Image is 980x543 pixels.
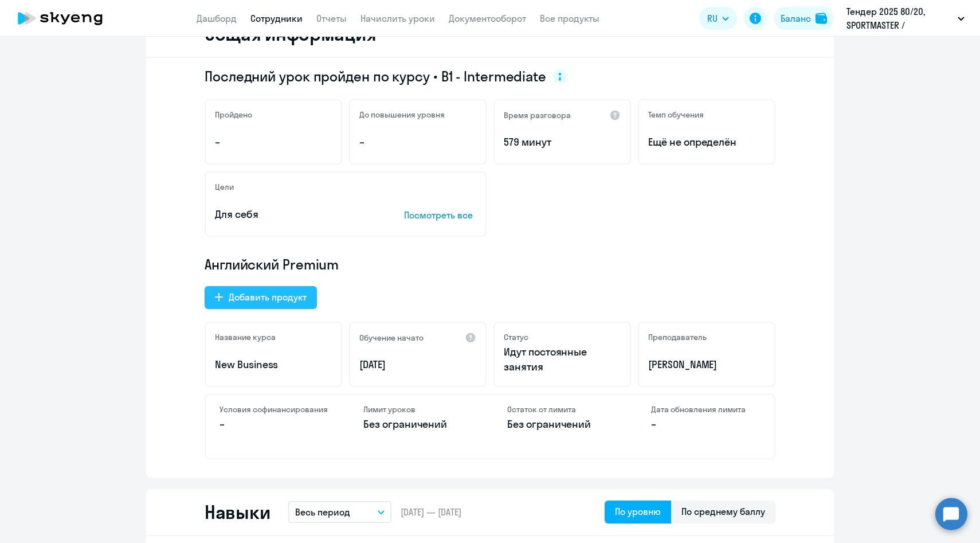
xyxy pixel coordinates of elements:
button: Добавить продукт [205,286,317,309]
div: По среднему баллу [681,505,765,518]
p: Посмотреть все [404,208,476,222]
a: Все продукты [540,13,599,24]
p: Тендер 2025 80/20, SPORTMASTER / Спортмастер [846,5,953,32]
h2: Навыки [205,501,270,524]
h5: Преподаватель [648,332,707,342]
h4: Остаток от лимита [507,404,617,415]
p: [DATE] [359,357,476,372]
h4: Лимит уроков [363,404,473,415]
h5: Время разговора [504,110,571,120]
div: По уровню [615,505,661,518]
p: – [215,135,332,150]
button: RU [699,7,737,30]
p: 579 минут [504,135,621,150]
p: Для себя [215,207,369,222]
p: Весь период [295,505,350,519]
a: Дашборд [197,13,237,24]
h5: Пройдено [215,110,252,120]
img: balance [816,13,827,24]
div: Добавить продукт [229,290,307,304]
a: Документооборот [449,13,526,24]
p: Идут постоянные занятия [504,345,621,374]
span: RU [707,11,718,25]
p: [PERSON_NAME] [648,357,765,372]
a: Сотрудники [250,13,303,24]
p: Без ограничений [507,417,617,432]
h4: Дата обновления лимита [651,404,761,415]
h5: До повышения уровня [359,110,445,120]
a: Отчеты [316,13,347,24]
h5: Статус [504,332,528,342]
p: New Business [215,357,332,372]
span: Ещё не определён [648,135,765,150]
h5: Обучение начато [359,333,424,343]
a: Начислить уроки [360,13,435,24]
span: [DATE] — [DATE] [401,506,461,518]
span: Последний урок пройден по курсу • B1 - Intermediate [205,67,546,85]
p: Без ограничений [363,417,473,432]
h5: Цели [215,182,234,192]
button: Тендер 2025 80/20, SPORTMASTER / Спортмастер [841,5,970,32]
h5: Название курса [215,332,276,342]
span: Английский Premium [205,255,339,274]
p: – [359,135,476,150]
p: – [651,417,761,432]
h5: Темп обучения [648,110,704,120]
h4: Условия софинансирования [219,404,329,415]
p: – [219,417,329,432]
button: Балансbalance [774,7,834,30]
div: Баланс [781,11,811,25]
button: Весь период [288,501,391,523]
